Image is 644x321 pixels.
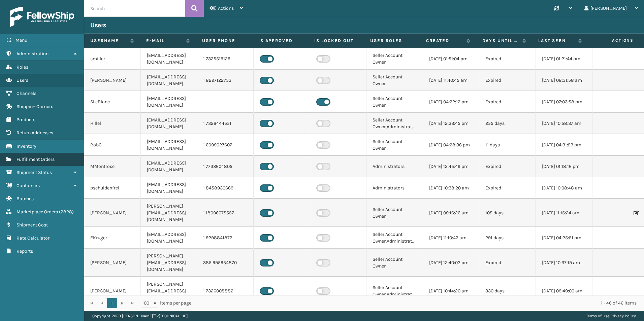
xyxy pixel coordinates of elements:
[482,38,519,44] label: Days until password expires
[479,177,536,199] td: Expired
[84,70,141,91] td: [PERSON_NAME]
[141,156,197,177] td: [EMAIL_ADDRESS][DOMAIN_NAME]
[141,177,197,199] td: [EMAIL_ADDRESS][DOMAIN_NAME]
[366,156,423,177] td: Administrators
[84,91,141,113] td: SLeBlanc
[197,227,254,249] td: 1 9298841872
[536,249,592,277] td: [DATE] 10:37:19 am
[423,156,480,177] td: [DATE] 12:45:49 pm
[84,113,141,134] td: Hillel
[423,277,480,305] td: [DATE] 10:44:20 am
[536,113,592,134] td: [DATE] 10:58:37 am
[218,5,234,11] span: Actions
[17,130,53,136] span: Return Addresses
[90,21,106,29] h3: Users
[17,117,35,122] span: Products
[84,227,141,249] td: EKruger
[142,298,191,308] span: items per page
[197,249,254,277] td: 385 995954870
[314,38,358,44] label: Is Locked Out
[366,134,423,156] td: Seller Account Owner
[17,143,36,149] span: Inventory
[141,70,197,91] td: [EMAIL_ADDRESS][DOMAIN_NAME]
[17,51,49,57] span: Administration
[479,156,536,177] td: Expired
[92,311,188,321] p: Copyright 2023 [PERSON_NAME]™ v [TECHNICAL_ID]
[17,77,28,83] span: Users
[17,235,50,241] span: Rate Calculator
[17,156,55,162] span: Fulfillment Orders
[536,134,592,156] td: [DATE] 04:31:53 pm
[536,91,592,113] td: [DATE] 07:03:58 pm
[479,70,536,91] td: Expired
[426,38,463,44] label: Created
[84,156,141,177] td: MMontrose
[366,113,423,134] td: Seller Account Owner,Administrators
[536,277,592,305] td: [DATE] 09:49:00 am
[142,300,152,307] span: 100
[536,156,592,177] td: [DATE] 01:18:16 pm
[197,113,254,134] td: 1 7326444551
[197,70,254,91] td: 1 8297122753
[197,199,254,227] td: 1 18096075557
[141,199,197,227] td: [PERSON_NAME][EMAIL_ADDRESS][DOMAIN_NAME]
[84,134,141,156] td: RobG
[366,48,423,70] td: Seller Account Owner
[141,134,197,156] td: [EMAIL_ADDRESS][DOMAIN_NAME]
[479,199,536,227] td: 105 days
[479,134,536,156] td: 11 days
[366,177,423,199] td: Administrators
[479,277,536,305] td: 330 days
[479,113,536,134] td: 255 days
[479,249,536,277] td: Expired
[536,177,592,199] td: [DATE] 10:08:48 am
[59,209,74,215] span: ( 2828 )
[141,249,197,277] td: [PERSON_NAME][EMAIL_ADDRESS][DOMAIN_NAME]
[610,314,636,318] a: Privacy Policy
[141,227,197,249] td: [EMAIL_ADDRESS][DOMAIN_NAME]
[141,277,197,305] td: [PERSON_NAME][EMAIL_ADDRESS][DOMAIN_NAME]
[17,222,48,228] span: Shipment Cost
[479,91,536,113] td: Expired
[17,183,40,188] span: Containers
[423,70,480,91] td: [DATE] 11:40:45 am
[366,199,423,227] td: Seller Account Owner
[17,64,28,70] span: Roles
[423,177,480,199] td: [DATE] 10:38:20 am
[423,249,480,277] td: [DATE] 12:40:02 pm
[536,70,592,91] td: [DATE] 08:31:58 am
[538,38,575,44] label: Last Seen
[423,199,480,227] td: [DATE] 09:16:26 am
[586,311,636,321] div: |
[107,298,117,308] a: 1
[146,38,183,44] label: E-mail
[17,248,33,254] span: Reports
[17,91,36,96] span: Channels
[366,91,423,113] td: Seller Account Owner
[17,104,53,109] span: Shipping Carriers
[84,177,141,199] td: pschuldenfrei
[370,38,414,44] label: User Roles
[423,91,480,113] td: [DATE] 04:22:12 pm
[17,170,52,175] span: Shipment Status
[84,277,141,305] td: [PERSON_NAME]
[423,113,480,134] td: [DATE] 12:33:45 pm
[197,177,254,199] td: 1 8458930669
[141,91,197,113] td: [EMAIL_ADDRESS][DOMAIN_NAME]
[536,48,592,70] td: [DATE] 01:21:44 pm
[84,48,141,70] td: smiller
[423,134,480,156] td: [DATE] 04:28:36 pm
[536,199,592,227] td: [DATE] 11:15:24 am
[366,277,423,305] td: Seller Account Owner,Administrators
[423,227,480,249] td: [DATE] 11:10:42 am
[479,227,536,249] td: 291 days
[201,300,637,307] div: 1 - 46 of 46 items
[197,156,254,177] td: 1 7733604805
[84,249,141,277] td: [PERSON_NAME]
[536,227,592,249] td: [DATE] 04:25:51 pm
[366,249,423,277] td: Seller Account Owner
[366,70,423,91] td: Seller Account Owner
[590,35,638,46] span: Actions
[479,48,536,70] td: Expired
[423,48,480,70] td: [DATE] 01:51:04 pm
